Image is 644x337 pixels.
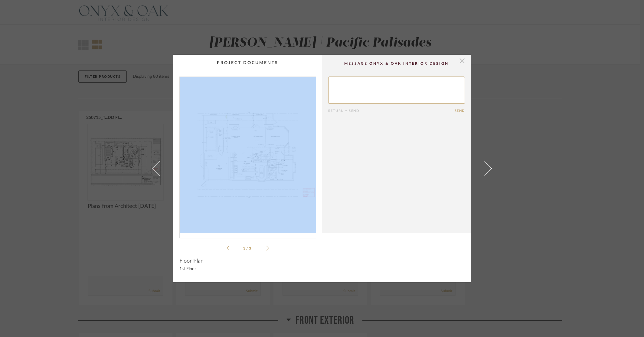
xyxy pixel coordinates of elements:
img: 61b1af94-6ea6-463d-98c6-dfd804f6e79a_1000x1000.jpg [180,77,316,233]
div: 1st Floor [179,267,316,272]
div: 2 [180,77,316,233]
span: / [246,247,249,250]
button: Close [456,55,468,67]
span: Floor Plan [179,258,204,264]
span: 3 [249,247,252,250]
button: Send [455,109,465,113]
span: 3 [243,247,246,250]
div: Return = Send [328,109,455,113]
